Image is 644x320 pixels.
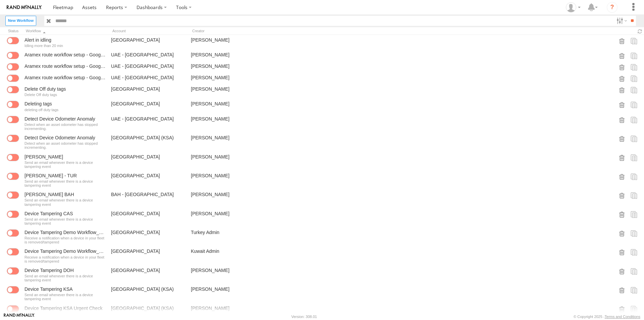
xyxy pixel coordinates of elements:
[631,248,637,256] span: Clone Workflow
[190,73,267,83] a: [PERSON_NAME]
[631,52,637,59] span: Clone Workflow
[5,27,20,35] div: Status
[110,133,187,151] a: [GEOGRAPHIC_DATA] (KSA)
[24,154,106,160] a: [PERSON_NAME]
[631,116,637,123] span: Clone Workflow
[619,116,625,123] span: Delete Workflow
[24,248,106,254] a: Device Tampering Demo Workflow_clone
[110,228,187,245] a: [GEOGRAPHIC_DATA]
[110,285,187,302] a: [GEOGRAPHIC_DATA] (KSA)
[190,152,267,170] a: [PERSON_NAME]
[619,191,625,199] span: Delete Workflow
[24,44,106,48] div: Idling more than 20 min
[23,27,107,35] div: Workflow
[24,75,106,81] a: Aramex route workflow setup - Google-DIP 2 (K-DIP2)
[631,63,637,71] span: Clone Workflow
[631,211,637,218] span: Clone Workflow
[619,75,625,82] span: Delete Workflow
[619,286,625,293] span: Delete Workflow
[631,286,637,293] span: Clone Workflow
[24,274,106,282] div: Send an email whenever there is a device tampering event
[607,2,618,13] i: ?
[110,62,187,72] a: UAE - [GEOGRAPHIC_DATA]
[631,154,637,161] span: Clone Workflow
[24,211,106,217] a: Device Tampering CAS
[190,285,267,302] a: [PERSON_NAME]
[619,173,625,180] span: Delete Workflow
[110,266,187,283] a: [GEOGRAPHIC_DATA]
[614,16,628,26] label: Search Filter Options
[24,93,106,97] div: Delete Off duty tags
[190,133,267,151] a: [PERSON_NAME]
[631,267,637,275] span: Clone Workflow
[605,315,640,319] a: Terms and Conditions
[24,179,106,187] div: Send an email whenever there is a device tampering event
[24,63,106,69] a: Aramex route workflow setup - Google-Al Quoz
[563,2,583,12] div: abdallah Jaber
[110,209,187,227] a: [GEOGRAPHIC_DATA]
[24,293,106,301] div: Send an email whenever there is a device tampering event
[631,173,637,180] span: Clone Workflow
[24,173,106,179] a: [PERSON_NAME] - TUR
[619,37,625,44] span: Delete Workflow
[190,99,267,113] a: [PERSON_NAME]
[110,99,187,113] a: [GEOGRAPHIC_DATA]
[190,171,267,189] a: [PERSON_NAME]
[24,229,106,235] a: Device Tampering Demo Workflow_clone
[24,52,106,58] a: Aramex route workflow setup - Google-Al Barsha South 4_1 (K-JVC)
[190,27,267,35] div: Creator
[7,5,42,10] img: rand-logo.svg
[619,154,625,161] span: Delete Workflow
[190,209,267,227] a: [PERSON_NAME]
[24,191,106,197] a: [PERSON_NAME] BAH
[190,62,267,72] a: [PERSON_NAME]
[574,315,640,319] div: © Copyright 2025 -
[24,286,106,292] a: Device Tampering KSA
[24,161,106,169] div: Send an email whenever there is a device tampering event
[24,217,106,225] div: Send an email whenever there is a device tampering event
[190,115,267,132] a: [PERSON_NAME]
[619,101,625,108] span: Delete Workflow
[24,37,106,43] a: Alert in idling
[24,236,106,244] div: Receive a notification when a device in your fleet is removed/tampered
[619,63,625,71] span: Delete Workflow
[110,36,187,49] a: [GEOGRAPHIC_DATA]
[619,229,625,237] span: Delete Workflow
[190,247,267,264] a: Kuwait Admin
[619,86,625,93] span: Delete Workflow
[190,85,267,98] a: [PERSON_NAME]
[24,255,106,263] div: Receive a notification when a device in your fleet is removed/tampered
[24,135,106,141] a: Detect Device Odometer Anomaly
[631,191,637,199] span: Clone Workflow
[110,115,187,132] a: UAE - [GEOGRAPHIC_DATA]
[110,171,187,189] a: [GEOGRAPHIC_DATA]
[110,85,187,98] a: [GEOGRAPHIC_DATA]
[631,101,637,108] span: Clone Workflow
[24,108,106,112] div: deleting off duty tags
[190,266,267,283] a: [PERSON_NAME]
[190,228,267,245] a: Turkey Admin
[24,123,106,131] div: Detect when an asset odometer has stopped incrementing.
[190,190,267,208] a: [PERSON_NAME]
[24,116,106,122] a: Detect Device Odometer Anomaly
[631,37,637,44] span: Clone Workflow
[110,73,187,83] a: UAE - [GEOGRAPHIC_DATA]
[4,313,35,320] a: Visit our Website
[190,36,267,49] a: [PERSON_NAME]
[619,52,625,59] span: Delete Workflow
[190,50,267,60] a: [PERSON_NAME]
[110,50,187,60] a: UAE - [GEOGRAPHIC_DATA]
[619,248,625,256] span: Delete Workflow
[110,190,187,208] a: BAH - [GEOGRAPHIC_DATA]
[631,135,637,142] span: Clone Workflow
[110,27,187,35] div: Account
[631,75,637,82] span: Clone Workflow
[24,267,106,273] a: Device Tampering DOH
[24,198,106,206] div: Send an email whenever there is a device tampering event
[619,211,625,218] span: Delete Workflow
[631,229,637,237] span: Clone Workflow
[24,86,106,92] a: Delete Off duty tags
[619,135,625,142] span: Delete Workflow
[636,28,644,35] span: Refresh Workflow List
[24,141,106,149] div: Detect when an asset odometer has stopped incrementing.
